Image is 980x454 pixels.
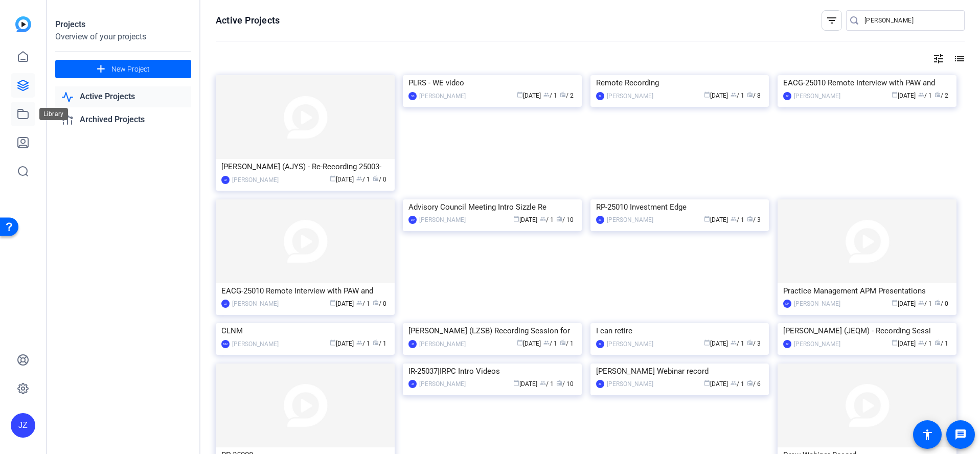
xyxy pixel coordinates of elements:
[747,216,753,222] span: radio
[747,339,753,346] span: radio
[513,216,537,223] span: [DATE]
[704,380,728,388] span: [DATE]
[373,176,386,183] span: / 0
[918,340,932,347] span: / 1
[11,413,35,438] div: JZ
[731,92,744,99] span: / 1
[232,175,279,185] div: [PERSON_NAME]
[55,18,191,31] div: Projects
[783,323,951,338] div: [PERSON_NAME] (JEQM) - Recording Sessi
[954,428,967,441] mat-icon: message
[918,92,924,98] span: group
[55,86,191,107] a: Active Projects
[408,75,576,90] div: PLRS - WE video
[517,340,541,347] span: [DATE]
[560,340,574,347] span: / 1
[918,92,932,99] span: / 1
[704,216,710,222] span: calendar_today
[356,175,362,181] span: group
[783,283,951,299] div: Practice Management APM Presentations
[55,109,191,130] a: Archived Projects
[731,216,737,222] span: group
[55,31,191,43] div: Overview of your projects
[543,339,550,346] span: group
[560,339,566,346] span: radio
[419,339,466,349] div: [PERSON_NAME]
[596,340,604,348] div: JZ
[39,108,68,120] div: Library
[596,199,764,215] div: RP-25010 Investment Edge
[731,339,737,346] span: group
[596,364,764,379] div: [PERSON_NAME] Webinar record
[731,340,744,347] span: / 1
[892,300,916,307] span: [DATE]
[408,216,417,224] div: DP
[543,92,557,99] span: / 1
[517,92,523,98] span: calendar_today
[330,340,354,347] span: [DATE]
[556,380,562,386] span: radio
[731,92,737,98] span: group
[596,380,604,388] div: JZ
[794,91,840,101] div: [PERSON_NAME]
[932,53,945,65] mat-icon: tune
[540,216,546,222] span: group
[731,380,744,388] span: / 1
[596,216,604,224] div: JZ
[935,92,941,98] span: radio
[408,199,576,215] div: Advisory Council Meeting Intro Sizzle Re
[540,380,554,388] span: / 1
[221,283,389,299] div: EACG-25010 Remote Interview with PAW and
[935,300,941,306] span: radio
[356,339,362,346] span: group
[783,340,791,348] div: JZ
[356,176,370,183] span: / 1
[731,380,737,386] span: group
[221,159,389,174] div: [PERSON_NAME] (AJYS) - Re-Recording 25003-
[373,339,379,346] span: radio
[892,339,898,346] span: calendar_today
[783,75,951,90] div: EACG-25010 Remote Interview with PAW and
[704,380,710,386] span: calendar_today
[517,92,541,99] span: [DATE]
[95,63,107,76] mat-icon: add
[747,380,761,388] span: / 6
[330,175,336,181] span: calendar_today
[330,176,354,183] span: [DATE]
[607,215,653,225] div: [PERSON_NAME]
[892,300,898,306] span: calendar_today
[607,379,653,389] div: [PERSON_NAME]
[373,300,386,307] span: / 0
[513,380,537,388] span: [DATE]
[560,92,574,99] span: / 2
[419,91,466,101] div: [PERSON_NAME]
[783,300,791,308] div: DP
[408,380,417,388] div: JZ
[607,91,653,101] div: [PERSON_NAME]
[747,92,753,98] span: radio
[408,364,576,379] div: IR-25037|IRPC Intro Videos
[918,339,924,346] span: group
[556,216,562,222] span: radio
[540,216,554,223] span: / 1
[556,380,574,388] span: / 10
[513,380,519,386] span: calendar_today
[221,323,389,338] div: CLNM
[704,339,710,346] span: calendar_today
[543,92,550,98] span: group
[540,380,546,386] span: group
[918,300,924,306] span: group
[221,300,230,308] div: JZ
[935,92,948,99] span: / 2
[221,340,230,348] div: MM
[704,340,728,347] span: [DATE]
[221,176,230,184] div: JZ
[543,340,557,347] span: / 1
[704,92,710,98] span: calendar_today
[918,300,932,307] span: / 1
[921,428,933,441] mat-icon: accessibility
[864,14,956,27] input: Search
[55,60,191,78] button: New Project
[330,339,336,346] span: calendar_today
[373,175,379,181] span: radio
